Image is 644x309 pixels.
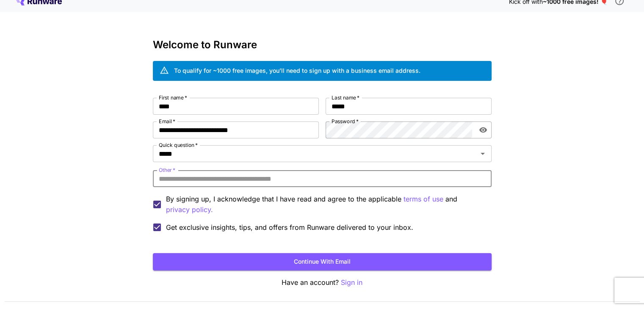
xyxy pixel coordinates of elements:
[153,39,492,51] h3: Welcome to Runware
[174,66,420,75] div: To qualify for ~1000 free images, you’ll need to sign up with a business email address.
[159,166,175,174] label: Other
[341,277,362,288] button: Sign in
[166,204,213,215] button: By signing up, I acknowledge that I have read and agree to the applicable terms of use and
[153,277,492,288] p: Have an account?
[159,94,187,101] label: First name
[404,194,443,204] button: By signing up, I acknowledge that I have read and agree to the applicable and privacy policy.
[332,118,359,125] label: Password
[332,94,359,101] label: Last name
[166,194,485,215] p: By signing up, I acknowledge that I have read and agree to the applicable and
[475,122,491,138] button: toggle password visibility
[404,194,443,204] p: terms of use
[166,222,413,232] span: Get exclusive insights, tips, and offers from Runware delivered to your inbox.
[166,204,213,215] p: privacy policy.
[153,253,492,270] button: Continue with email
[159,141,198,149] label: Quick question
[159,118,175,125] label: Email
[477,148,489,160] button: Open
